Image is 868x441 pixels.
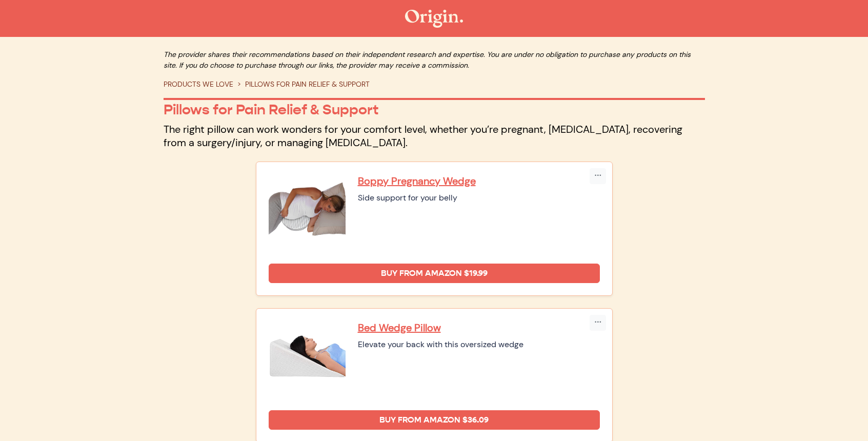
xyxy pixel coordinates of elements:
[269,174,346,251] img: Boppy Pregnancy Wedge
[358,321,600,334] a: Bed Wedge Pillow
[233,79,370,90] li: PILLOWS FOR PAIN RELIEF & SUPPORT
[269,264,600,283] a: Buy from Amazon $19.99
[405,10,463,28] img: The Origin Shop
[358,338,600,351] div: Elevate your back with this oversized wedge
[358,192,600,204] div: Side support for your belly
[164,79,233,89] a: PRODUCTS WE LOVE
[164,49,705,71] p: The provider shares their recommendations based on their independent research and expertise. You ...
[269,321,346,398] img: Bed Wedge Pillow
[164,123,705,149] p: The right pillow can work wonders for your comfort level, whether you’re pregnant, [MEDICAL_DATA]...
[269,410,600,430] a: Buy from Amazon $36.09
[164,101,705,118] p: Pillows for Pain Relief & Support
[358,174,600,188] a: Boppy Pregnancy Wedge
